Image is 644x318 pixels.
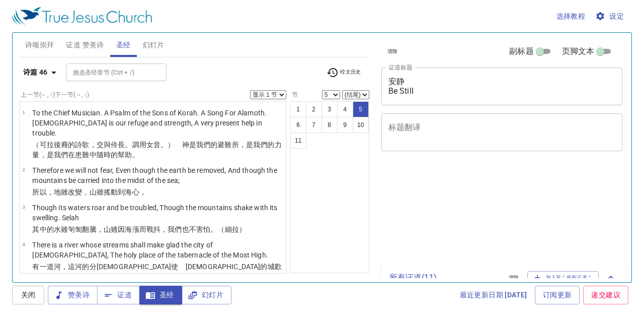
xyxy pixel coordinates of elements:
img: True Jesus Church [12,7,152,25]
span: 圣经 [116,39,131,51]
button: 7 [306,117,322,133]
iframe: from-child [377,162,576,257]
button: 9 [337,117,353,133]
button: 6 [290,117,306,133]
wh1121: 的詩歌 [32,141,281,159]
span: 递交建议 [591,289,620,301]
wh776: 雖改變 [61,188,146,196]
p: （可拉 [32,140,283,160]
wh5945: 居住 [97,273,200,281]
button: 赞美诗 [48,286,98,304]
p: To the Chief Musician. A Psalm of the Sons of Korah. A Song For Alamoth. [DEMOGRAPHIC_DATA] is ou... [32,108,283,138]
p: 其中的水 [32,224,283,234]
button: 幻灯片 [182,286,231,304]
wh1346: 而戰抖 [139,225,246,233]
div: 所有证道(11)清除加入至＂所有证道＂ [381,261,625,294]
span: 选择教程 [556,10,586,23]
wh4672: 幫助 [118,151,139,159]
button: 选择教程 [552,7,590,26]
button: 11 [290,133,306,149]
span: 3 [22,204,25,210]
wh4131: 到海 [118,188,146,196]
button: 诗篇 46 [19,63,64,82]
wh6388: 的分[DEMOGRAPHIC_DATA]使 [DEMOGRAPHIC_DATA] [32,263,282,281]
button: 4 [337,101,353,117]
wh7141: 後裔 [32,141,281,159]
wh2022: 雖因海漲 [111,225,246,233]
a: 最近更新日期 [DATE] [456,286,531,304]
wh5329: 。調用女音 [32,141,281,159]
label: 上一节 (←, ↑) 下一节 (→, ↓) [21,92,89,98]
wh3820: ， [139,188,146,196]
p: 所以，地 [32,187,283,197]
button: 证道 [97,286,140,304]
button: 关闭 [12,286,44,304]
span: 页脚文本 [562,45,595,57]
span: 副标题 [509,45,533,57]
button: 1 [290,101,306,117]
span: 2 [22,167,25,172]
p: 所有证道 ( 11 ) [389,272,501,284]
label: 节 [290,92,298,98]
button: 清除 [381,45,404,57]
span: 诗颂崇拜 [25,39,54,51]
wh7892: ，交與伶長 [32,141,281,159]
span: 幻灯片 [143,39,165,51]
span: 赞美诗 [56,289,90,301]
wh5542: ） [239,225,246,233]
wh6918: 。 [193,273,200,281]
wh1993: 翻騰 [82,225,246,233]
wh3220: 心 [132,188,146,196]
button: 3 [321,101,338,117]
wh5833: 。 [132,151,139,159]
wh4325: 雖匉訇 [61,225,246,233]
wh7493: ，我們也不害怕 [160,225,246,233]
p: There is a river whose streams shall make glad the city of [DEMOGRAPHIC_DATA], The holy place of ... [32,240,283,260]
p: 有一道河 [32,262,283,282]
button: 2 [306,101,322,117]
wh5797: ，是我們在患難 [40,151,139,159]
span: 幻灯片 [190,289,223,301]
span: 清除 [509,273,519,282]
span: 设定 [597,10,624,23]
span: 经文历史 [327,67,361,79]
span: 证道 赞美诗 [66,39,104,51]
span: 加入至＂所有证道＂ [534,273,593,282]
button: 经文历史 [320,65,367,80]
wh4908: 的[DEMOGRAPHIC_DATA] [111,273,200,281]
button: 加入至＂所有证道＂ [527,271,599,284]
span: 4 [22,241,25,247]
a: 递交建议 [583,286,628,304]
wh3372: 。（細拉 [210,225,246,233]
span: 1 [22,109,25,115]
p: Though its waters roar and be troubled, Though the mountains shake with its swelling. Selah [32,203,283,223]
span: 证道 [105,289,132,301]
button: 10 [353,117,369,133]
wh2022: 雖搖動 [97,188,146,196]
wh8055: ；這城就是至高者 [40,273,200,281]
p: Therefore we will not fear, Even though the earth be removed, And though the mountains be carried... [32,165,283,185]
button: 圣经 [139,286,182,304]
a: 订阅更新 [535,286,580,304]
span: 清除 [387,47,398,56]
button: 设定 [593,7,628,26]
textarea: 安静 Be Still [388,77,616,96]
span: 订阅更新 [543,289,572,301]
span: 关闭 [20,289,36,301]
wh4171: ，山 [82,188,146,196]
button: 清除 [503,272,525,284]
span: 圣经 [147,289,174,301]
button: 5 [353,101,369,117]
wh2560: ，山 [97,225,246,233]
b: 诗篇 46 [23,66,48,79]
button: 8 [321,117,338,133]
wh5104: ，這河 [32,263,282,281]
wh6869: 中隨時的 [90,151,139,159]
input: Type Bible Reference [69,67,147,78]
span: 最近更新日期 [DATE] [460,289,527,301]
